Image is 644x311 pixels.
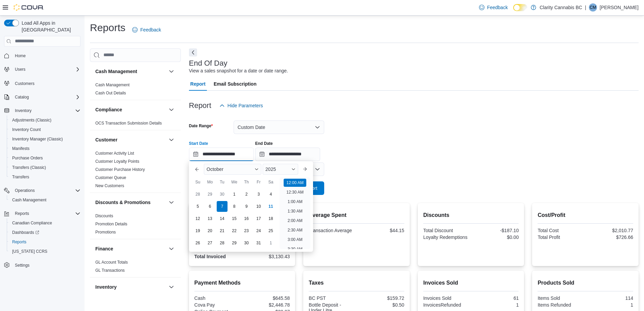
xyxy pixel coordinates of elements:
div: InvoicesRefunded [423,302,470,308]
h3: Report [189,102,211,110]
button: Inventory [95,284,166,290]
a: Feedback [129,23,164,37]
input: Dark Mode [513,4,527,11]
a: Discounts [95,214,113,218]
button: Inventory Manager (Classic) [7,134,83,144]
button: Settings [1,260,83,270]
div: day-30 [217,189,228,200]
span: Operations [15,188,35,193]
a: Reports [9,238,29,246]
a: Settings [12,261,32,269]
span: Load All Apps in [GEOGRAPHIC_DATA] [19,20,80,33]
span: Transfers (Classic) [9,163,80,172]
button: Transfers [7,172,83,182]
span: Inventory Count [9,126,80,134]
div: Button. Open the year selector. 2025 is currently selected. [263,164,298,175]
li: 2:00 AM [285,217,305,225]
button: Next [189,48,197,57]
span: CM [590,3,596,12]
a: [US_STATE] CCRS [9,247,50,256]
span: Reports [15,211,29,216]
a: Customer Queue [95,175,126,180]
div: day-30 [241,238,252,248]
button: Customers [1,78,83,88]
div: day-23 [241,225,252,236]
div: Total Cost [538,228,584,233]
div: day-8 [229,201,240,212]
div: 114 [587,295,633,301]
h1: Reports [90,21,125,35]
li: 3:00 AM [285,236,305,244]
a: Cash Management [95,83,129,87]
div: day-29 [229,238,240,248]
div: day-6 [205,201,215,212]
button: [US_STATE] CCRS [7,247,83,256]
span: Dashboards [9,228,80,237]
span: Users [12,65,80,73]
div: October, 2025 [192,188,277,249]
span: Catalog [12,93,80,101]
h3: Finance [95,245,113,252]
div: View a sales snapshot for a date or date range. [189,67,288,74]
div: Compliance [90,119,181,130]
button: Discounts & Promotions [95,199,166,206]
li: 12:30 AM [284,188,306,196]
div: Chris Mader [589,3,597,12]
a: Inventory Manager (Classic) [9,135,66,143]
div: BC PST [309,295,355,301]
div: Total Profit [538,235,584,240]
span: Cash Management [12,197,46,203]
a: New Customers [95,183,124,188]
button: Cash Management [95,68,166,75]
h3: Discounts & Promotions [95,199,150,206]
div: day-19 [192,225,203,236]
div: day-10 [253,201,264,212]
button: Adjustments (Classic) [7,115,83,125]
h3: Inventory [95,284,117,290]
div: day-22 [229,225,240,236]
span: Adjustments (Classic) [12,117,51,123]
a: Promotion Details [95,222,127,226]
div: $0.00 [472,235,519,240]
button: Finance [167,245,175,253]
div: $2,446.78 [243,302,290,308]
span: Reports [12,209,80,218]
nav: Complex example [4,48,80,288]
div: Loyalty Redemptions [423,235,470,240]
span: Adjustments (Classic) [9,116,80,124]
span: Purchase Orders [9,154,80,162]
button: Compliance [95,106,166,113]
div: $159.72 [358,295,404,301]
button: Catalog [12,93,31,101]
input: Press the down key to open a popover containing a calendar. [255,148,320,161]
span: Settings [15,263,29,268]
div: day-4 [265,189,276,200]
span: Transfers (Classic) [12,165,46,170]
div: Customer [90,149,181,193]
span: Operations [12,186,80,195]
a: Customer Purchase History [95,167,145,172]
div: day-16 [241,213,252,224]
p: | [585,3,586,12]
a: Customers [12,80,37,88]
a: Cash Management [9,196,49,204]
div: day-17 [253,213,264,224]
button: Inventory Count [7,125,83,134]
a: Purchase Orders [9,154,46,162]
button: Operations [1,186,83,195]
button: Purchase Orders [7,153,83,163]
a: Feedback [476,1,510,14]
span: Inventory Count [12,127,41,132]
button: Open list of options [315,166,320,172]
div: day-26 [192,238,203,248]
h2: Cost/Profit [538,211,633,219]
button: Inventory [1,106,83,115]
span: Canadian Compliance [9,219,80,227]
div: day-21 [217,225,228,236]
span: 2025 [265,166,276,172]
div: We [229,177,240,187]
button: Customer [167,136,175,144]
button: Reports [1,209,83,218]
